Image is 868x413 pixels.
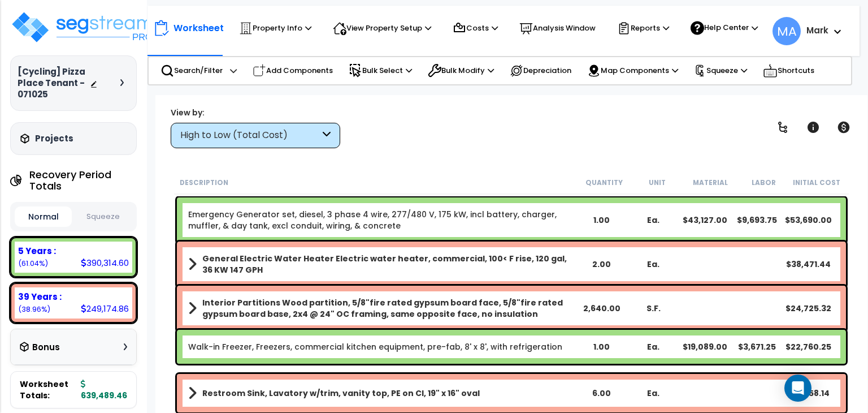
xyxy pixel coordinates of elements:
[333,21,431,35] p: View Property Setup
[576,303,628,314] div: 2,640.00
[784,375,811,402] div: Open Intercom Messenger
[752,178,776,187] small: Labor
[18,291,62,303] b: 39 Years :
[587,64,678,78] p: Map Components
[18,245,56,257] b: 5 Years :
[576,341,628,352] div: 1.00
[32,343,60,352] h3: Bonus
[504,58,578,83] div: Depreciation
[576,388,628,399] div: 6.00
[202,388,480,399] b: Restroom Sink, Lavatory w/trim, vanity top, PE on CI, 19" x 16" oval
[15,206,72,227] button: Normal
[18,259,48,268] small: (61.04%)
[188,253,576,276] a: Assembly Title
[628,303,679,314] div: S.F.
[628,214,679,226] div: Ea.
[731,341,783,352] div: $3,671.25
[763,63,814,79] p: Shortcuts
[679,214,731,226] div: $43,127.00
[18,304,50,314] small: (38.96%)
[180,129,320,142] div: High to Low (Total Cost)
[81,303,129,315] div: 249,174.86
[585,178,623,187] small: Quantity
[18,66,90,100] h3: [Cycling] Pizza Place Tenant - 071025
[679,341,731,352] div: $19,089.00
[246,58,339,83] div: Add Components
[576,214,628,226] div: 1.00
[253,64,333,78] p: Add Components
[188,209,576,231] a: Individual Item
[349,64,412,78] p: Bulk Select
[188,297,576,320] a: Assembly Title
[628,388,679,399] div: Ea.
[691,21,758,35] p: Help Center
[783,388,834,399] div: $17,058.14
[694,64,747,77] p: Squeeze
[173,20,224,36] p: Worksheet
[783,214,834,226] div: $53,690.00
[617,21,669,35] p: Reports
[35,133,73,144] h3: Projects
[783,303,834,314] div: $24,725.32
[453,21,498,35] p: Costs
[29,169,136,192] h4: Recovery Period Totals
[693,178,728,187] small: Material
[783,259,834,270] div: $38,471.44
[576,259,628,270] div: 2.00
[628,259,679,270] div: Ea.
[428,64,494,78] p: Bulk Modify
[10,10,157,44] img: logo_pro_r.png
[202,297,576,320] b: Interior Partitions Wood partition, 5/8"fire rated gypsum board face, 5/8"fire rated gypsum board...
[188,341,562,352] a: Individual Item
[20,378,76,401] span: Worksheet Totals:
[806,24,828,36] b: Mark
[793,178,840,187] small: Initial Cost
[628,341,679,352] div: Ea.
[731,214,783,226] div: $9,693.75
[75,207,132,227] button: Squeeze
[783,341,834,352] div: $22,760.25
[519,21,596,35] p: Analysis Window
[81,257,129,269] div: 390,314.60
[180,178,228,187] small: Description
[510,64,571,78] p: Depreciation
[757,57,821,84] div: Shortcuts
[772,17,801,45] span: MA
[81,378,127,401] b: 639,489.46
[202,253,576,276] b: General Electric Water Heater Electric water heater, commercial, 100< F rise, 120 gal, 36 KW 147 GPH
[188,385,576,401] a: Assembly Title
[160,64,223,78] p: Search/Filter
[239,21,311,35] p: Property Info
[171,107,340,118] div: View by:
[649,178,666,187] small: Unit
